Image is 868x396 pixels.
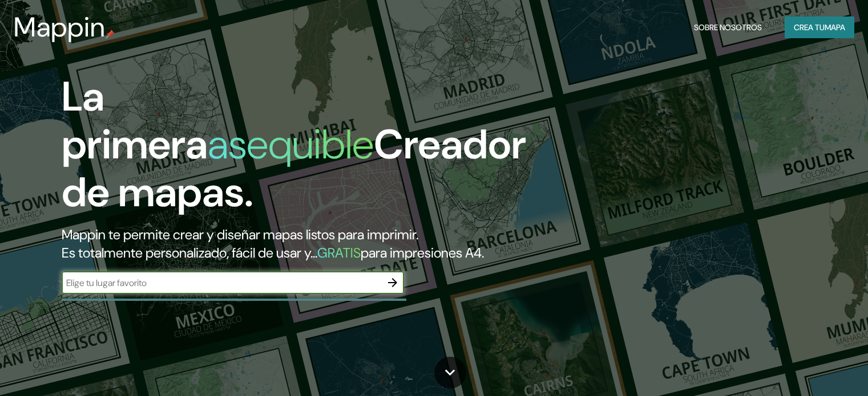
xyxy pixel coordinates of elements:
font: mapa [825,22,845,32]
font: Es totalmente personalizado, fácil de usar y... [62,244,317,262]
font: GRATIS [317,244,361,262]
font: para impresiones A4. [361,244,484,262]
font: La primera [62,70,208,171]
font: asequible [208,118,374,171]
font: Mappin te permite crear y diseñar mapas listos para imprimir. [62,226,418,243]
font: Crea tu [794,22,825,32]
font: Sobre nosotros [694,22,762,32]
font: Creador de mapas. [62,118,526,219]
font: Mappin [14,9,106,45]
button: Sobre nosotros [689,17,766,38]
button: Crea tumapa [785,17,854,38]
img: pin de mapeo [106,30,115,39]
input: Elige tu lugar favorito [62,276,381,289]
